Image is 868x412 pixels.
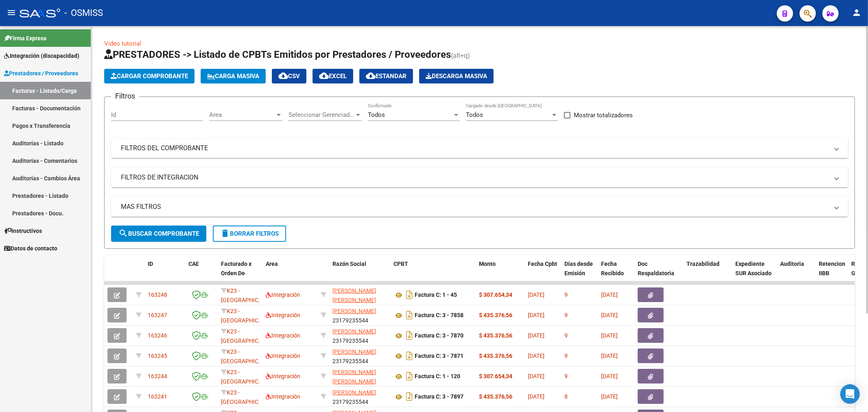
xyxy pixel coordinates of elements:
datatable-header-cell: Razón Social [329,255,390,291]
button: Buscar Comprobante [111,226,206,242]
datatable-header-cell: Expediente SUR Asociado [732,255,777,291]
span: CSV [278,72,300,80]
span: [DATE] [601,332,618,339]
mat-icon: menu [7,8,16,18]
span: [DATE] [528,291,544,298]
strong: $ 435.376,56 [479,353,512,359]
i: Descargar documento [404,329,415,342]
span: Auditoria [780,261,804,267]
span: ID [148,261,153,267]
span: Prestadores / Proveedores [4,69,78,78]
strong: Factura C: 1 - 120 [415,373,460,380]
span: [DATE] [601,353,618,359]
strong: Factura C: 3 - 7871 [415,353,464,359]
mat-icon: cloud_download [366,71,376,81]
span: [PERSON_NAME] [PERSON_NAME] [332,369,376,385]
i: Descargar documento [404,309,415,322]
span: Area [209,111,275,118]
mat-panel-title: MAS FILTROS [121,202,829,211]
span: Fecha Cpbt [528,261,557,267]
button: Borrar Filtros [213,226,286,242]
span: Area [266,261,278,267]
div: 24407283534 [332,286,387,303]
span: 163248 [148,291,167,298]
strong: $ 435.376,56 [479,312,512,318]
span: Integración [266,353,300,359]
span: CAE [188,261,199,267]
datatable-header-cell: CPBT [390,255,476,291]
span: 163245 [148,353,167,359]
datatable-header-cell: Fecha Cpbt [525,255,561,291]
mat-panel-title: FILTROS DE INTEGRACION [121,173,829,182]
div: 23179235544 [332,307,387,324]
strong: $ 435.376,56 [479,332,512,339]
strong: Factura C: 3 - 7897 [415,394,464,400]
datatable-header-cell: Retencion IIBB [816,255,848,291]
button: Descarga Masiva [419,69,494,83]
button: Carga Masiva [201,69,266,83]
datatable-header-cell: Fecha Recibido [598,255,634,291]
a: Video tutorial [104,40,141,47]
span: Datos de contacto [4,244,57,253]
span: Integración [266,393,300,400]
span: Mostrar totalizadores [574,110,633,120]
datatable-header-cell: Monto [476,255,525,291]
datatable-header-cell: Facturado x Orden De [218,255,262,291]
span: 9 [564,332,568,339]
span: EXCEL [319,72,347,80]
strong: $ 435.376,56 [479,393,512,400]
span: Doc Respaldatoria [638,261,674,276]
span: [DATE] [601,291,618,298]
strong: Factura C: 3 - 7870 [415,333,464,339]
app-download-masive: Descarga masiva de comprobantes (adjuntos) [419,69,494,83]
strong: Factura C: 3 - 7858 [415,312,464,319]
span: Facturado x Orden De [221,261,251,276]
span: Monto [479,261,496,267]
datatable-header-cell: ID [144,255,185,291]
span: Buscar Comprobante [118,230,199,237]
datatable-header-cell: Doc Respaldatoria [634,255,683,291]
span: [PERSON_NAME] [332,348,376,355]
span: Todos [368,111,385,118]
span: Retencion IIBB [819,261,845,276]
button: EXCEL [313,69,353,83]
span: [DATE] [601,393,618,400]
span: Firma Express [4,34,46,43]
span: CPBT [394,261,408,267]
span: - OSMISS [64,4,103,22]
datatable-header-cell: Días desde Emisión [561,255,598,291]
datatable-header-cell: Auditoria [777,255,816,291]
span: 163247 [148,312,167,318]
span: [DATE] [528,312,544,318]
span: Instructivos [4,226,42,235]
span: (alt+q) [451,52,470,59]
mat-icon: cloud_download [319,71,329,81]
span: Todos [466,111,483,118]
span: [PERSON_NAME] [332,308,376,314]
mat-panel-title: FILTROS DEL COMPROBANTE [121,144,829,153]
span: Integración [266,332,300,339]
span: Expediente SUR Asociado [735,261,772,276]
button: CSV [272,69,306,83]
span: Integración [266,312,300,318]
span: 8 [564,393,568,400]
i: Descargar documento [404,288,415,301]
span: [DATE] [601,312,618,318]
span: Integración (discapacidad) [4,51,79,60]
span: 163246 [148,332,167,339]
span: [PERSON_NAME] [332,389,376,396]
span: Razón Social [332,261,366,267]
div: 23179235544 [332,327,387,344]
div: 23179235544 [332,347,387,364]
span: 9 [564,291,568,298]
span: 9 [564,353,568,359]
span: Cargar Comprobante [111,72,188,80]
datatable-header-cell: Area [262,255,317,291]
span: Estandar [366,72,407,80]
strong: $ 307.654,34 [479,373,512,379]
mat-icon: delete [220,228,230,238]
span: Seleccionar Gerenciador [289,111,354,118]
datatable-header-cell: Trazabilidad [683,255,732,291]
datatable-header-cell: CAE [185,255,218,291]
i: Descargar documento [404,370,415,383]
